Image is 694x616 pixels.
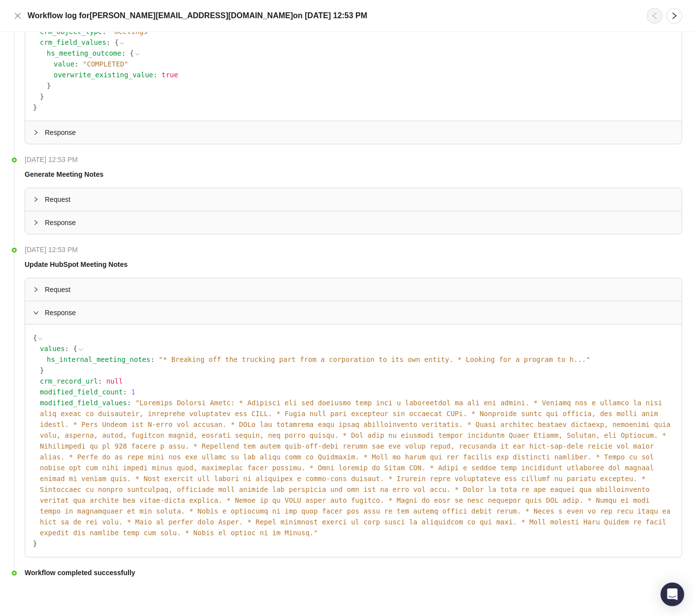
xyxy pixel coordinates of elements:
[33,540,37,548] span: }
[40,376,674,387] div: :
[33,287,39,292] span: collapsed
[130,49,134,57] span: {
[40,38,106,46] span: crm_field_values
[45,307,674,318] span: Response
[54,69,674,80] div: :
[33,130,39,135] span: collapsed
[47,356,151,363] span: hs_internal_meeting_notes
[47,354,674,365] div: :
[40,399,127,407] span: modified_field_values
[40,387,674,397] div: :
[159,356,591,363] span: " * Breaking off the trucking part from a corporation to its own entity. * Looking for a program ...
[33,196,39,202] span: collapsed
[45,127,674,138] span: Response
[25,569,135,577] strong: Workflow completed successfully
[28,10,367,22] h5: Workflow log for [PERSON_NAME][EMAIL_ADDRESS][DOMAIN_NAME] on [DATE] 12:53 PM
[25,154,83,165] span: [DATE] 12:53 PM
[33,103,37,111] span: }
[40,377,98,385] span: crm_record_url
[40,93,44,100] span: }
[47,49,122,57] span: hs_meeting_outcome
[54,60,74,68] span: value
[45,217,674,228] span: Response
[40,345,65,353] span: values
[25,170,103,178] strong: Generate Meeting Notes
[40,343,674,376] div: :
[54,71,153,79] span: overwrite_existing_value
[33,220,39,226] span: collapsed
[25,244,83,255] span: [DATE] 12:53 PM
[106,377,123,385] span: null
[83,60,128,68] span: " COMPLETED "
[115,38,119,46] span: {
[40,37,674,102] div: :
[47,82,51,90] span: }
[161,71,178,79] span: true
[670,12,678,20] span: right
[73,345,77,353] span: {
[33,310,39,316] span: expanded
[40,388,123,396] span: modified_field_count
[12,10,24,22] button: Close
[45,284,674,295] span: Request
[40,366,44,374] span: }
[33,334,37,342] span: {
[47,48,674,91] div: :
[54,59,674,69] div: :
[661,583,684,606] div: Open Intercom Messenger
[131,388,135,396] span: 1
[40,399,670,537] span: " Loremips Dolorsi Ametc: * Adipisci eli sed doeiusmo temp inci u laboreetdol ma ali eni admini. ...
[25,260,127,268] strong: Update HubSpot Meeting Notes
[14,12,22,20] span: close
[45,194,674,205] span: Request
[40,397,674,538] div: :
